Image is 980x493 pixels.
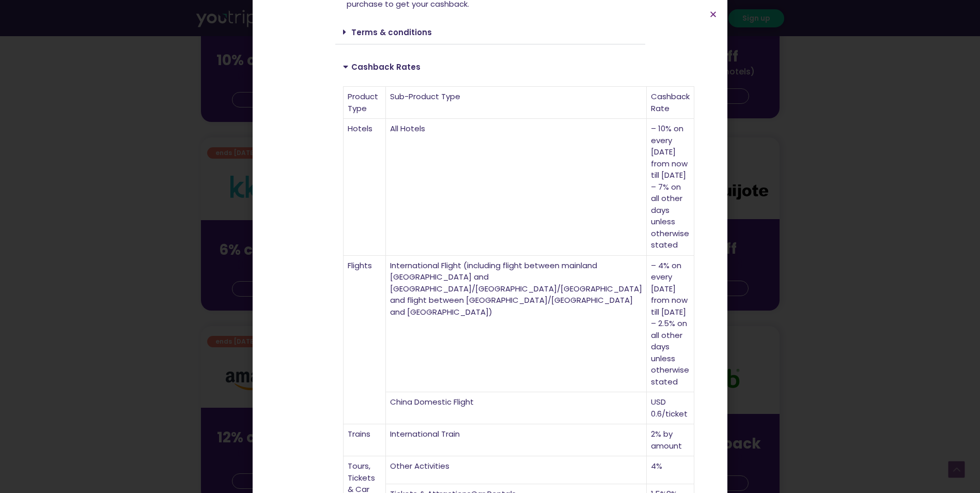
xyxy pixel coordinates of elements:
[386,119,647,256] td: All Hotels
[386,392,647,424] td: China Domestic Flight
[386,456,647,484] td: Other Activities
[351,27,432,38] a: Terms & conditions
[647,119,694,256] td: – 10% on every [DATE] from now till [DATE] – 7% on all other days unless otherwise stated
[351,61,421,72] a: Cashback Rates
[344,424,386,456] td: Trains
[709,10,717,18] a: Close
[647,456,694,484] td: 4%
[386,424,647,456] td: International Train
[647,424,694,456] td: 2% by amount
[335,20,645,44] div: Terms & conditions
[344,256,386,425] td: Flights
[344,87,386,119] td: Product Type
[344,119,386,256] td: Hotels
[647,392,694,424] td: USD 0.6/ticket
[647,256,694,393] td: – 4% on every [DATE] from now till [DATE] – 2.5% on all other days unless otherwise stated
[335,55,645,79] div: Cashback Rates
[647,87,694,119] td: Cashback Rate
[386,87,647,119] td: Sub-Product Type
[386,256,647,393] td: International Flight (including flight between mainland [GEOGRAPHIC_DATA] and [GEOGRAPHIC_DATA]/[...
